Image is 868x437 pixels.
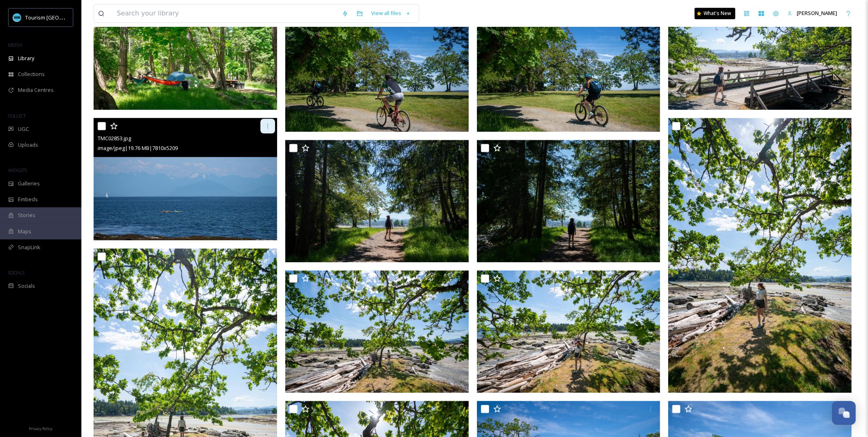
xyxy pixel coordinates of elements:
[18,180,40,187] span: Galleries
[18,54,34,62] span: Library
[18,125,29,133] span: UGC
[18,141,38,149] span: Uploads
[477,270,660,393] img: TMC02844.jpg
[8,42,22,48] span: MEDIA
[18,70,45,78] span: Collections
[18,228,31,235] span: Maps
[285,270,469,393] img: TMC02852.jpg
[8,167,27,173] span: WIDGETS
[98,144,178,152] span: image/jpeg | 19.76 MB | 7810 x 5209
[8,270,24,276] span: SOCIALS
[18,196,38,203] span: Embeds
[98,135,131,142] span: TMC02853.jpg
[13,13,21,22] img: tourism_nanaimo_logo.jpeg
[18,211,35,219] span: Stories
[18,244,40,251] span: SnapLink
[783,5,841,21] a: [PERSON_NAME]
[477,9,660,132] img: TMC02873.jpg
[25,13,98,21] span: Tourism [GEOGRAPHIC_DATA]
[29,423,52,433] a: Privacy Policy
[285,9,469,132] img: TMC02874.jpg
[477,140,660,262] img: TMC02864.jpg
[8,113,26,119] span: COLLECT
[94,118,277,240] img: TMC02853.jpg
[367,5,415,21] a: View all files
[285,140,469,262] img: TMC02868.jpg
[18,282,35,290] span: Socials
[797,9,837,17] span: [PERSON_NAME]
[113,4,338,22] input: Search your library
[832,401,856,425] button: Open Chat
[695,8,735,19] a: What's New
[29,426,52,431] span: Privacy Policy
[18,86,54,94] span: Media Centres
[668,118,852,393] img: TMC02834.jpg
